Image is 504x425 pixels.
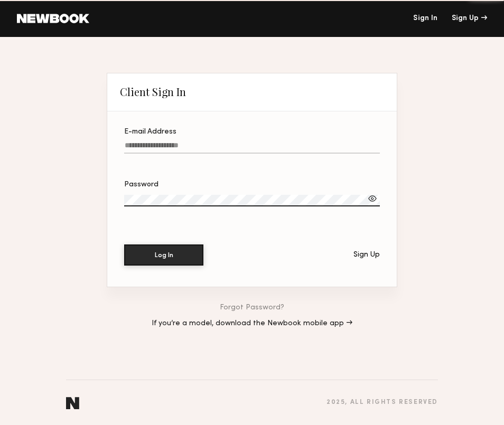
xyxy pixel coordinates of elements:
div: Password [124,181,380,188]
a: If you’re a model, download the Newbook mobile app → [152,320,352,327]
a: Forgot Password? [220,304,284,311]
div: Sign Up [452,15,487,22]
button: Log In [124,244,203,266]
div: Client Sign In [120,86,186,98]
div: E-mail Address [124,128,380,136]
input: Password [124,195,380,206]
div: 2025 , all rights reserved [326,399,438,406]
input: E-mail Address [124,141,380,154]
div: Sign Up [353,251,380,259]
a: Sign In [413,15,437,22]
